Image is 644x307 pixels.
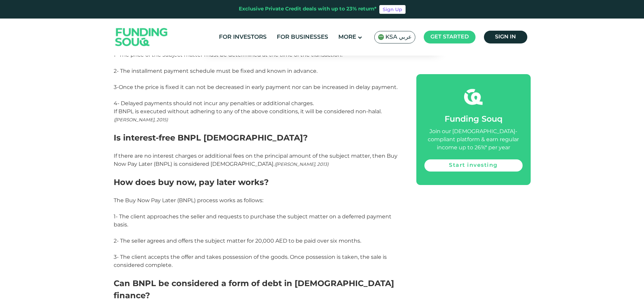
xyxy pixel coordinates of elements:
[273,161,274,167] span: .
[274,161,329,167] span: ([PERSON_NAME], 2013)
[114,213,391,228] span: 1- The client approaches the seller and requests to purchase the subject matter on a deferred pay...
[424,159,523,172] a: Start investing
[424,128,523,152] div: Join our [DEMOGRAPHIC_DATA]-compliant platform & earn regular income up to 26%* per year
[114,108,382,115] span: If BNPL is executed without adhering to any of the above conditions, it will be considered non-ha...
[114,68,317,74] span: 2- The installment payment schedule must be fixed and known in advance.
[445,116,502,123] span: Funding Souq
[114,100,314,106] span: 4- Delayed payments should not incur any penalties or additional charges.
[484,31,527,43] a: Sign in
[114,153,397,167] span: If there are no interest charges or additional fees on the principal amount of the subject matter...
[114,254,387,268] span: 3- The client accepts the offer and takes possession of the goods. Once possession is taken, the ...
[114,133,308,143] span: Is interest-free BNPL [DEMOGRAPHIC_DATA]?
[114,238,361,244] span: 2- The seller agrees and offers the subject matter for 20,000 AED to be paid over six months.
[385,33,412,41] span: KSA عربي
[275,32,330,43] a: For Businesses
[430,34,469,39] span: Get started
[109,20,175,54] img: Logo
[114,52,342,58] span: 1- The price of the subject matter must be determined at the time of the transaction.
[217,32,268,43] a: For Investors
[114,117,168,122] span: ([PERSON_NAME], 2015)
[378,34,384,40] img: SA Flag
[464,88,483,106] img: fsicon
[114,278,394,300] span: Can BNPL be considered a form of debt in [DEMOGRAPHIC_DATA] finance?
[338,34,356,40] span: More
[239,5,377,13] div: Exclusive Private Credit deals with up to 23% return*
[114,197,263,204] span: The Buy Now Pay Later (BNPL) process works as follows:
[114,177,269,187] span: How does buy now, pay later works?
[379,5,406,14] a: Sign Up
[495,34,516,39] span: Sign in
[114,84,397,90] span: 3-Once the price is fixed it can not be decreased in early payment nor can be increased in delay ...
